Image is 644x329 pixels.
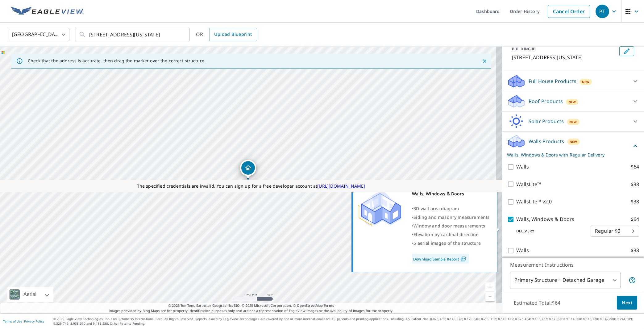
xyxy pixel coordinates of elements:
span: New [582,79,590,84]
span: Your report will include the primary structure and a detached garage if one exists. [629,277,636,284]
span: Upload Blueprint [214,31,252,38]
div: Walls, Windows & Doors [412,189,489,198]
span: 3D wall area diagram [413,206,459,211]
div: • [412,222,489,230]
div: • [412,230,489,239]
a: Download Sample Report [412,254,469,264]
div: Dropped pin, building 1, Residential property, 11808 Volterra Way Oklahoma City, OK 73170 [240,160,256,179]
div: OR [196,28,257,41]
p: Check that the address is accurate, then drag the marker over the correct structure. [28,58,206,64]
span: New [568,99,576,104]
p: [STREET_ADDRESS][US_STATE] [512,54,617,61]
p: Walls Products [529,138,564,145]
img: Pdf Icon [459,256,467,262]
p: | [3,319,44,323]
p: Walls, Windows & Doors [516,215,574,223]
div: • [412,239,489,248]
p: $38 [631,198,639,206]
img: EV Logo [11,7,84,16]
p: Solar Products [529,118,564,125]
a: Cancel Order [548,5,590,18]
p: WallsLite™ v2.0 [516,198,552,206]
div: Primary Structure + Detached Garage [510,272,621,289]
span: 5 aerial images of the structure [413,240,481,246]
div: Aerial [22,287,38,302]
div: Aerial [7,287,53,302]
input: Search by address or latitude-longitude [89,26,177,43]
div: • [412,204,489,213]
button: Close [480,57,488,65]
div: Roof ProductsNew [507,94,639,109]
p: Full House Products [529,77,576,85]
span: © 2025 TomTom, Earthstar Geographics SIO, © 2025 Microsoft Corporation, © [168,303,334,308]
div: Solar ProductsNew [507,114,639,129]
button: Edit building 1 [619,46,634,56]
span: New [569,119,577,124]
div: [GEOGRAPHIC_DATA] [8,26,69,43]
p: $64 [631,163,639,171]
p: WallsLite™ [516,181,541,188]
button: Next [617,296,637,310]
p: Walls [516,247,529,254]
a: Current Level 17, Zoom Out [485,292,495,301]
a: Privacy Policy [24,319,44,323]
div: Walls ProductsNewWalls, Windows & Doors with Regular Delivery [507,134,639,158]
a: Terms [324,303,334,308]
span: Next [622,299,632,307]
img: Premium [358,189,401,227]
p: BUILDING ID [512,46,536,52]
p: $64 [631,215,639,223]
a: Current Level 17, Zoom In [485,282,495,292]
p: $38 [631,247,639,254]
p: Estimated Total: $64 [509,296,565,310]
p: Measurement Instructions [510,261,636,269]
p: © 2025 Eagle View Technologies, Inc. and Pictometry International Corp. All Rights Reserved. Repo... [53,317,641,326]
a: Upload Blueprint [209,28,257,41]
p: $38 [631,181,639,188]
span: Window and door measurements [413,223,485,229]
div: • [412,213,489,222]
p: Walls, Windows & Doors with Regular Delivery [507,152,632,158]
div: Full House ProductsNew [507,74,639,89]
a: OpenStreetMap [297,303,323,308]
span: Elevation by cardinal direction [413,231,479,237]
p: Delivery [507,228,591,234]
div: Regular $0 [591,223,639,240]
p: Roof Products [529,98,563,105]
div: PT [596,5,609,18]
p: Walls [516,163,529,171]
span: New [570,139,577,144]
a: [URL][DOMAIN_NAME] [317,183,365,189]
a: Terms of Use [3,319,22,323]
span: Siding and masonry measurements [413,214,489,220]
